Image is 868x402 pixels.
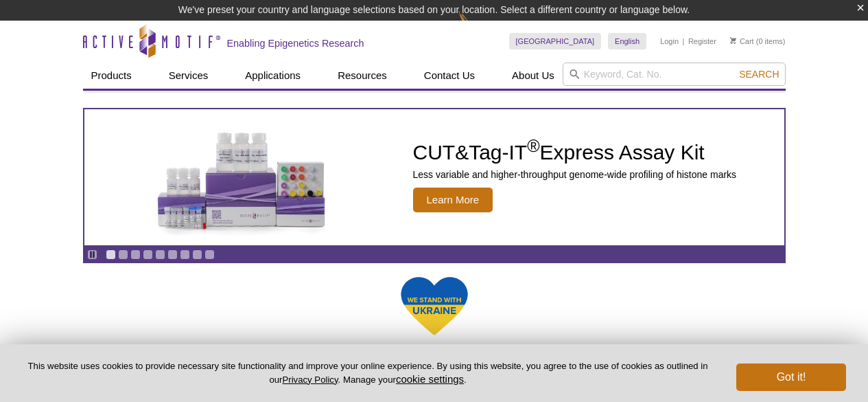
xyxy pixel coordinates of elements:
a: Go to slide 1 [106,249,116,260]
li: (0 items) [730,33,786,49]
p: Less variable and higher-throughput genome-wide profiling of histone marks [413,168,737,181]
a: Resources [329,63,395,89]
h2: Enabling Epigenetics Research [227,37,364,49]
a: CUT&Tag-IT Express Assay Kit CUT&Tag-IT®Express Assay Kit Less variable and higher-throughput gen... [84,109,784,245]
button: Search [735,68,783,80]
a: Contact Us [416,63,483,89]
a: Register [688,36,716,46]
a: Go to slide 2 [118,249,128,260]
span: Learn More [413,188,493,212]
a: Applications [237,63,309,89]
article: CUT&Tag-IT Express Assay Kit [84,109,784,245]
button: cookie settings [396,373,464,385]
p: This website uses cookies to provide necessary site functionality and improve your online experie... [22,360,714,386]
a: About Us [504,63,563,89]
a: Go to slide 5 [155,249,165,260]
a: Go to slide 6 [167,249,178,260]
a: Products [83,63,140,89]
span: Search [739,69,779,80]
a: Go to slide 8 [192,249,202,260]
a: Login [660,36,679,46]
a: Go to slide 9 [204,249,215,260]
li: | [683,33,685,49]
a: Cart [730,36,754,46]
a: [GEOGRAPHIC_DATA] [509,33,602,49]
a: English [608,33,646,49]
sup: ® [527,136,539,155]
a: Privacy Policy [282,375,338,385]
button: Got it! [736,364,846,391]
a: Toggle autoplay [87,249,97,260]
img: Change Here [458,10,495,43]
a: Go to slide 7 [180,249,190,260]
a: Go to slide 3 [130,249,141,260]
a: Services [161,63,217,89]
input: Keyword, Cat. No. [563,63,786,86]
h2: CUT&Tag-IT Express Assay Kit [413,142,737,163]
img: We Stand With Ukraine [400,276,469,337]
img: CUT&Tag-IT Express Assay Kit [128,102,355,253]
a: Go to slide 4 [143,249,153,260]
img: Your Cart [730,37,736,44]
